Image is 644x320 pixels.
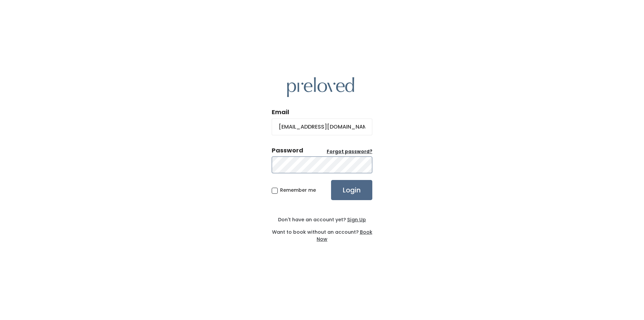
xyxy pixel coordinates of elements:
[280,187,316,193] span: Remember me
[272,146,303,155] div: Password
[346,216,366,223] a: Sign Up
[317,229,372,242] a: Book Now
[272,108,289,117] label: Email
[327,148,372,155] a: Forgot password?
[287,77,354,97] img: preloved logo
[272,223,372,243] div: Want to book without an account?
[347,216,366,223] u: Sign Up
[331,180,372,200] input: Login
[272,216,372,223] div: Don't have an account yet?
